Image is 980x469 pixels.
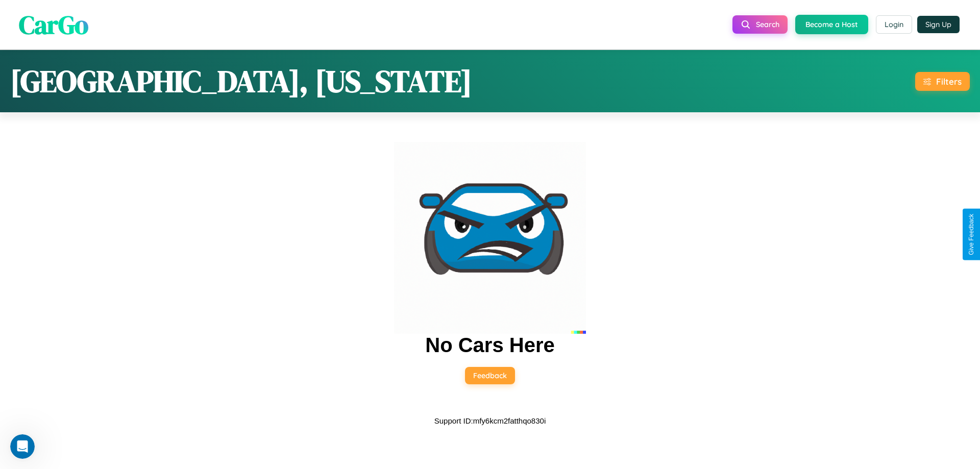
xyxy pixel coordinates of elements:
img: car [394,142,586,334]
h2: No Cars Here [425,334,554,357]
span: CarGo [19,7,88,42]
div: Filters [936,76,962,87]
div: Give Feedback [968,214,975,255]
button: Search [732,15,788,34]
span: Search [756,20,779,29]
button: Sign Up [917,16,960,33]
p: Support ID: mfy6kcm2fatthqo830i [434,414,546,428]
iframe: Intercom live chat [10,434,35,459]
button: Login [876,15,912,34]
button: Filters [915,72,970,91]
button: Feedback [465,367,515,384]
button: Become a Host [795,15,868,34]
h1: [GEOGRAPHIC_DATA], [US_STATE] [10,60,472,102]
